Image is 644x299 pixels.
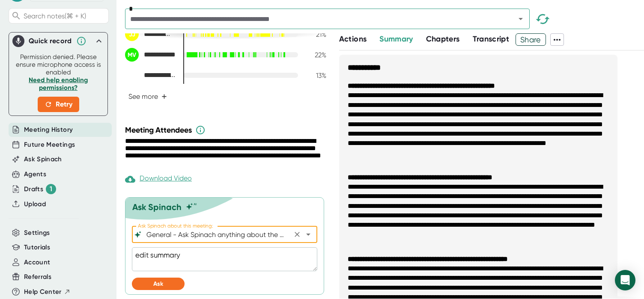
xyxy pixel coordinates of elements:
div: Julie Jilly [125,27,176,41]
div: Download Video [125,174,192,184]
button: Open [302,228,314,240]
div: MV [125,48,139,62]
div: Carl Maes PTR [125,68,176,82]
span: Transcript [473,34,510,44]
button: Meeting History [24,125,73,135]
div: Open Intercom Messenger [615,270,635,290]
div: Drafts [24,184,56,194]
span: Summary [379,34,413,44]
button: Clear [291,228,303,240]
div: 21 % [305,30,326,38]
button: Referrals [24,272,51,282]
button: Drafts 1 [24,184,56,194]
button: Help Center [24,287,71,297]
button: Chapters [426,33,460,45]
button: Account [24,258,50,267]
button: Agents [24,169,46,179]
button: Ask [132,278,185,290]
button: Retry [38,97,79,112]
span: Actions [339,34,367,44]
button: Summary [379,33,413,45]
textarea: edit summary [132,247,317,271]
div: Milena Vidos [125,48,176,62]
span: Help Center [24,287,62,297]
button: Ask Spinach [24,154,62,164]
div: JJ [125,27,139,41]
div: Quick record [12,33,104,50]
span: Search notes (⌘ + K) [24,12,86,20]
div: Ask Spinach [132,202,182,212]
button: Tutorials [24,243,50,252]
button: Share [516,33,546,46]
div: Quick record [29,37,72,45]
div: 22 % [305,51,326,59]
button: Upload [24,199,46,209]
div: 13 % [305,71,326,80]
span: Share [516,32,546,47]
button: Open [515,13,527,25]
div: 1 [46,184,56,194]
button: See more+ [125,89,170,104]
input: What can we do to help? [145,228,289,240]
div: Permission denied. Please ensure microphone access is enabled [14,53,102,112]
div: CP [125,68,139,82]
span: Chapters [426,34,460,44]
div: Meeting Attendees [125,125,328,135]
button: Future Meetings [24,140,75,150]
span: Retry [45,99,72,110]
a: Need help enabling permissions? [29,76,88,92]
button: Settings [24,228,50,238]
span: + [161,93,167,100]
button: Transcript [473,33,510,45]
span: Ask [153,280,163,287]
button: Actions [339,33,367,45]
